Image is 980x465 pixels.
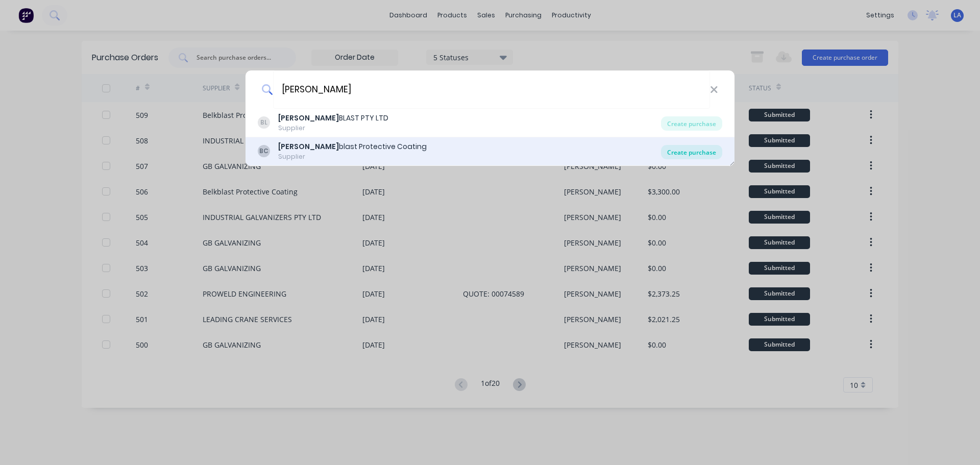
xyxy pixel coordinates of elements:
b: [PERSON_NAME] [278,113,339,123]
b: [PERSON_NAME] [278,141,339,152]
div: Create purchase [661,145,722,159]
div: Supplier [278,152,427,161]
div: BL [258,116,270,129]
div: Create purchase [661,116,722,131]
div: Supplier [278,124,388,133]
input: Enter a supplier name to create a new order... [273,70,710,109]
div: blast Protective Coating [278,141,427,152]
div: BC [258,145,270,157]
div: BLAST PTY LTD [278,113,388,124]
